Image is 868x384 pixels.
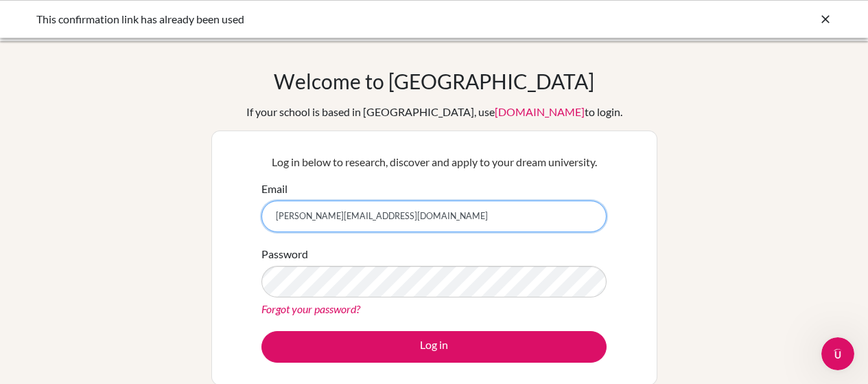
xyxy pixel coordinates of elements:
button: Log in [261,331,607,363]
label: Password [261,246,308,262]
div: If your school is based in [GEOGRAPHIC_DATA], use to login. [246,104,622,120]
iframe: Intercom live chat [821,337,854,370]
p: Log in below to research, discover and apply to your dream university. [261,154,607,170]
a: Forgot your password? [261,302,360,315]
label: Email [261,181,288,197]
div: This confirmation link has already been used [36,11,626,27]
a: [DOMAIN_NAME] [495,105,585,118]
h1: Welcome to [GEOGRAPHIC_DATA] [274,69,594,93]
